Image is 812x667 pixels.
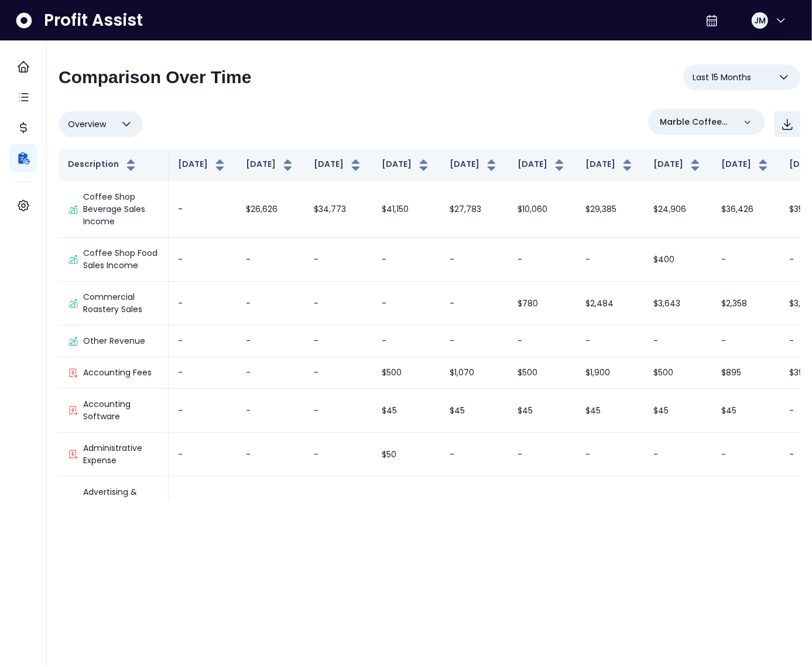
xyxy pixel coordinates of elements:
[450,158,499,172] button: [DATE]
[712,182,780,238] td: $36,426
[372,433,440,477] td: $50
[83,367,152,379] p: Accounting Fees
[237,326,304,357] td: -
[237,477,304,533] td: -
[83,398,159,423] p: Accounting Software
[237,357,304,389] td: -
[508,389,576,433] td: $45
[169,433,237,477] td: -
[440,477,508,533] td: -
[576,182,644,238] td: $29,385
[644,182,712,238] td: $24,906
[653,158,703,172] button: [DATE]
[712,477,780,533] td: $1,374
[237,238,304,282] td: -
[518,158,567,172] button: [DATE]
[304,357,372,389] td: -
[644,433,712,477] td: -
[721,158,770,172] button: [DATE]
[83,442,159,467] p: Administrative Expense
[178,158,227,172] button: [DATE]
[237,389,304,433] td: -
[83,335,145,347] p: Other Revenue
[372,182,440,238] td: $41,150
[304,477,372,533] td: $2,906
[693,70,751,84] span: Last 15 Months
[508,433,576,477] td: -
[372,477,440,533] td: -
[83,291,159,316] p: Commercial Roastery Sales
[304,238,372,282] td: -
[712,282,780,326] td: $2,358
[169,182,237,238] td: -
[440,282,508,326] td: -
[169,389,237,433] td: -
[237,433,304,477] td: -
[644,477,712,533] td: $39
[508,477,576,533] td: $2,294
[372,282,440,326] td: -
[372,389,440,433] td: $45
[59,67,252,88] h2: Comparison Over Time
[576,357,644,389] td: $1,900
[644,326,712,357] td: -
[44,10,143,31] span: Profit Assist
[644,282,712,326] td: $3,643
[576,433,644,477] td: -
[372,238,440,282] td: -
[576,238,644,282] td: -
[754,15,766,26] span: JM
[304,389,372,433] td: -
[660,116,735,128] p: Marble Coffee Co
[237,282,304,326] td: -
[508,282,576,326] td: $780
[83,191,159,228] p: Coffee Shop Beverage Sales Income
[508,238,576,282] td: -
[440,389,508,433] td: $45
[712,238,780,282] td: -
[304,326,372,357] td: -
[576,477,644,533] td: $239
[440,182,508,238] td: $27,783
[372,326,440,357] td: -
[440,357,508,389] td: $1,070
[712,389,780,433] td: $45
[644,389,712,433] td: $45
[169,282,237,326] td: -
[576,389,644,433] td: $45
[314,158,363,172] button: [DATE]
[372,357,440,389] td: $500
[440,238,508,282] td: -
[644,357,712,389] td: $500
[508,182,576,238] td: $10,060
[169,357,237,389] td: -
[382,158,431,172] button: [DATE]
[83,486,159,523] p: Advertising & Marketing Expense
[508,357,576,389] td: $500
[712,433,780,477] td: -
[304,182,372,238] td: $34,773
[237,182,304,238] td: $26,626
[508,326,576,357] td: -
[576,282,644,326] td: $2,484
[712,357,780,389] td: $895
[169,477,237,533] td: $1,500
[304,282,372,326] td: -
[585,158,635,172] button: [DATE]
[169,326,237,357] td: -
[644,238,712,282] td: $400
[68,117,106,131] span: Overview
[440,326,508,357] td: -
[712,326,780,357] td: -
[83,247,159,272] p: Coffee Shop Food Sales Income
[246,158,295,172] button: [DATE]
[304,433,372,477] td: -
[68,158,138,172] button: Description
[440,433,508,477] td: -
[576,326,644,357] td: -
[169,238,237,282] td: -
